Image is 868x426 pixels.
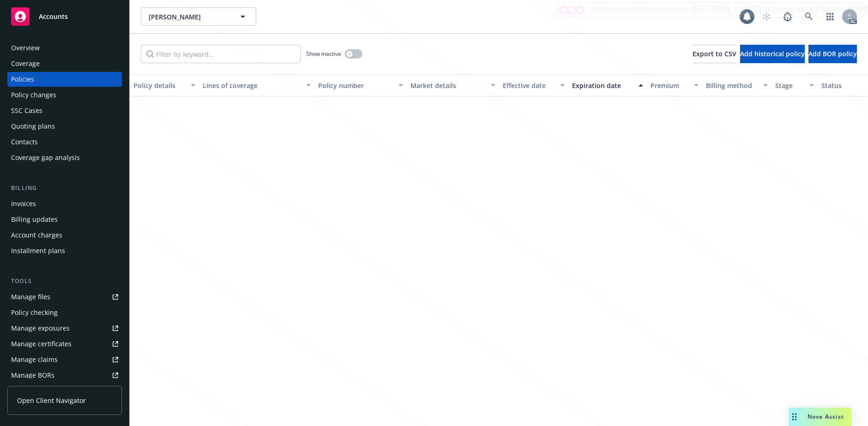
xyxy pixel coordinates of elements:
[740,45,805,63] button: Add historical policy
[11,41,40,55] div: Overview
[7,119,122,134] a: Quoting plans
[7,368,122,383] a: Manage BORs
[7,103,122,118] a: SSC Cases
[407,74,499,96] button: Market details
[7,150,122,165] a: Coverage gap analysis
[203,81,301,90] div: Lines of coverage
[11,72,34,87] div: Policies
[740,49,805,58] span: Add historical policy
[693,49,736,58] span: Export to CSV
[499,74,568,96] button: Effective date
[789,408,800,426] div: Drag to move
[808,49,857,58] span: Add BOR policy
[7,56,122,71] a: Coverage
[7,277,122,286] div: Tools
[7,228,122,243] a: Account charges
[11,305,58,320] div: Policy checking
[318,81,393,90] div: Policy number
[141,45,301,63] input: Filter by keyword...
[11,88,56,102] div: Policy changes
[11,56,40,71] div: Coverage
[11,368,54,383] div: Manage BORs
[821,7,839,26] a: Switch app
[702,74,772,96] button: Billing method
[778,7,797,26] a: Report a Bug
[647,74,702,96] button: Premium
[314,74,407,96] button: Policy number
[7,321,122,336] a: Manage exposures
[706,81,758,90] div: Billing method
[651,81,688,90] div: Premium
[7,305,122,320] a: Policy checking
[757,7,776,26] a: Start snowing
[7,352,122,367] a: Manage claims
[693,45,736,63] button: Export to CSV
[572,81,633,90] div: Expiration date
[7,243,122,258] a: Installment plans
[11,212,58,227] div: Billing updates
[11,103,42,118] div: SSC Cases
[11,150,80,165] div: Coverage gap analysis
[17,396,86,405] span: Open Client Navigator
[39,13,68,20] span: Accounts
[775,81,804,90] div: Stage
[11,196,36,211] div: Invoices
[772,74,818,96] button: Stage
[7,337,122,351] a: Manage certificates
[7,290,122,304] a: Manage files
[7,72,122,87] a: Policies
[7,41,122,55] a: Overview
[199,74,314,96] button: Lines of coverage
[789,408,851,426] button: Nova Assist
[11,119,55,134] div: Quoting plans
[7,4,122,30] a: Accounts
[410,81,485,90] div: Market details
[808,413,844,420] span: Nova Assist
[800,7,818,26] a: Search
[149,12,229,22] span: [PERSON_NAME]
[503,81,555,90] div: Effective date
[11,290,50,304] div: Manage files
[7,88,122,102] a: Policy changes
[11,352,58,367] div: Manage claims
[130,74,199,96] button: Policy details
[11,135,38,149] div: Contacts
[7,212,122,227] a: Billing updates
[11,243,65,258] div: Installment plans
[306,50,341,58] span: Show inactive
[7,196,122,211] a: Invoices
[7,183,122,193] div: Billing
[808,45,857,63] button: Add BOR policy
[7,135,122,149] a: Contacts
[11,337,72,351] div: Manage certificates
[11,228,62,243] div: Account charges
[133,81,185,90] div: Policy details
[11,321,70,336] div: Manage exposures
[568,74,647,96] button: Expiration date
[141,7,256,26] button: [PERSON_NAME]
